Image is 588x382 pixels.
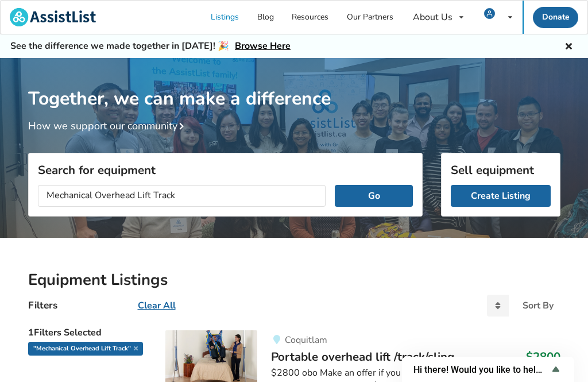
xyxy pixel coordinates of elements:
[138,299,176,312] u: Clear All
[202,1,249,34] a: Listings
[28,58,560,110] h1: Together, we can make a difference
[28,342,143,356] div: "Mechanical Overhead Lift Track"
[248,1,283,34] a: Blog
[285,334,327,346] span: Coquitlam
[451,185,551,207] a: Create Listing
[28,299,57,312] h4: Filters
[413,362,563,376] button: Show survey - Hi there! Would you like to help us improve AssistList?
[38,163,413,178] h3: Search for equipment
[338,1,403,34] a: Our Partners
[28,321,148,342] h5: 1 Filters Selected
[533,7,579,28] a: Donate
[38,185,326,207] input: I am looking for...
[28,119,189,133] a: How we support our community
[413,13,452,22] div: About Us
[335,185,412,207] button: Go
[526,349,560,364] h3: $2800
[235,40,291,52] a: Browse Here
[271,349,454,365] span: Portable overhead lift /track/sling
[413,364,549,375] span: Hi there! Would you like to help us improve AssistList?
[484,8,495,19] img: user icon
[523,301,554,310] div: Sort By
[283,1,338,34] a: Resources
[10,8,96,26] img: assistlist-logo
[28,270,560,290] h2: Equipment Listings
[10,40,291,52] h5: See the difference we made together in [DATE]! 🎉
[451,163,551,178] h3: Sell equipment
